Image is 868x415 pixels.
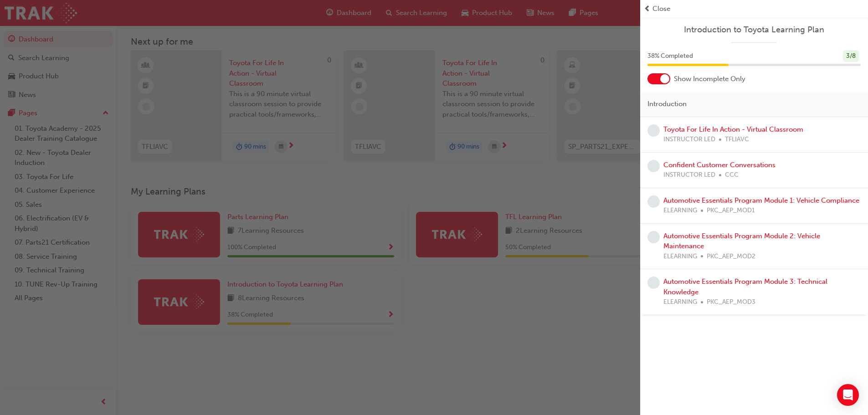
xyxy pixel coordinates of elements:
div: Open Intercom Messenger [837,384,859,406]
span: ELEARNING [663,297,697,307]
span: prev-icon [644,4,651,14]
span: learningRecordVerb_NONE-icon [647,277,660,289]
span: learningRecordVerb_NONE-icon [647,160,660,172]
span: TFLIAVC [725,134,749,145]
span: Close [652,4,670,14]
a: Toyota For Life In Action - Virtual Classroom [663,125,803,133]
a: Automotive Essentials Program Module 2: Vehicle Maintenance [663,232,820,251]
span: ELEARNING [663,251,697,262]
span: CCC [725,170,739,180]
span: PKC_AEP_MOD1 [707,205,755,216]
a: Automotive Essentials Program Module 3: Technical Knowledge [663,277,827,296]
button: prev-iconClose [644,4,864,14]
a: Automotive Essentials Program Module 1: Vehicle Compliance [663,196,859,205]
span: INSTRUCTOR LED [663,170,715,180]
span: learningRecordVerb_NONE-icon [647,231,660,243]
span: Show Incomplete Only [674,74,745,84]
span: learningRecordVerb_NONE-icon [647,195,660,208]
span: Introduction [647,99,687,109]
a: Confident Customer Conversations [663,161,776,169]
span: 38 % Completed [647,51,693,61]
span: INSTRUCTOR LED [663,134,715,145]
span: learningRecordVerb_NONE-icon [647,124,660,137]
span: ELEARNING [663,205,697,216]
span: PKC_AEP_MOD2 [707,251,755,262]
div: 3 / 8 [843,50,859,62]
span: PKC_AEP_MOD3 [707,297,755,307]
a: Introduction to Toyota Learning Plan [647,25,861,35]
